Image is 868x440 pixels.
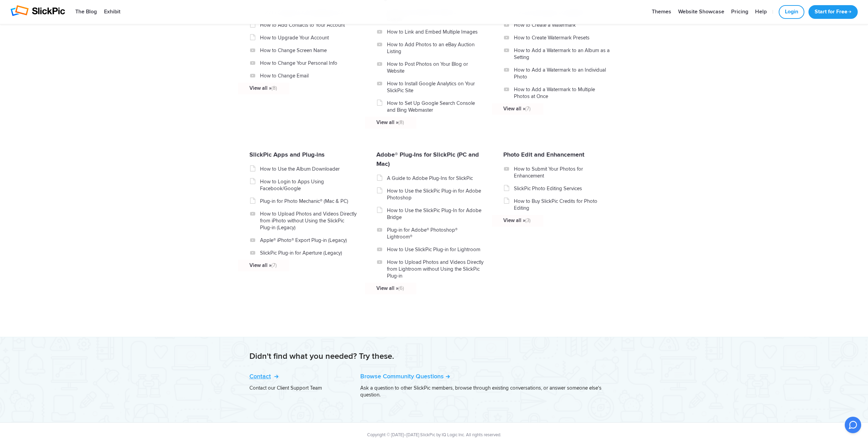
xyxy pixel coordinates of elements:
a: Photo Edit and Enhancement [503,151,584,158]
a: How to Change Your Personal Info [260,60,357,66]
a: How to Add a Watermark to Multiple Photos at Once [514,86,611,100]
a: How to Upload Photos and Videos Directly from iPhoto without Using the SlickPic Plug-in (Legacy) [260,210,357,231]
a: Contact our Client Support Team [249,385,322,391]
a: A Guide to Adobe Plug-Ins for SlickPic [387,175,484,182]
a: How to Add Contacts to Your Account [260,22,357,28]
a: How to Use the SlickPic Plug-in for Adobe Photoshop [387,187,484,201]
a: How to Set Up Google Search Console and Bing Webmaster [387,100,484,113]
a: How to Add a Watermark to an Individual Photo [514,66,611,80]
a: View all »(6) [376,285,473,292]
a: SlickPic Apps and Plug-ins [249,151,325,158]
a: View all »(7) [503,105,600,112]
a: How to Change Screen Name [260,47,357,54]
h2: Didn't find what you needed? Try these. [249,351,619,362]
a: How to Upgrade Your Account [260,34,357,41]
a: How to Post Photos on Your Blog or Website [387,61,484,74]
a: View all »(3) [503,217,600,224]
a: How to Use the Album Downloader [260,166,357,172]
a: Plug-in for Adobe® Photoshop® Lightroom® [387,227,484,240]
a: How to Upload Photos and Videos Directly from Lightroom without Using the SlickPic Plug-in [387,259,484,279]
a: How to Add a Watermark to an Album as a Setting [514,47,611,61]
a: SlickPic Photo Editing Services [514,185,611,192]
p: Ask a question to other SlickPic members, browse through existing conversations, or answer someon... [360,384,619,398]
a: How to Use SlickPic Plug-in for Lightroom [387,246,484,253]
a: View all »(8) [249,85,346,91]
div: Copyright © [DATE]–[DATE] SlickPic by IQ Logic Inc. All rights reserved. [249,431,619,438]
a: How to Use the SlickPic Plug-In for Adobe Bridge [387,207,484,221]
a: How to Change Email [260,72,357,79]
a: How to Buy SlickPic Credits for Photo Editing [514,198,611,211]
a: How to Add Photos to an eBay Auction Listing [387,41,484,55]
a: Plug-in for Photo Mechanic® (Mac & PC) [260,198,357,205]
a: Apple® iPhoto® Export Plug-in (Legacy) [260,237,357,244]
a: How to Create a Watermark [514,22,611,28]
a: Contact [249,372,277,380]
a: SlickPic Plug-in for Aperture (Legacy) [260,249,357,256]
a: How to Login to Apps Using Facebook/Google [260,178,357,192]
a: How to Install Google Analytics on Your SlickPic Site [387,80,484,94]
a: How to Create Watermark Presets [514,34,611,41]
a: View all »(7) [249,262,346,269]
a: [PERSON_NAME] [593,405,619,409]
a: How to Submit Your Photos for Enhancement [514,166,611,179]
a: Adobe® Plug-Ins for SlickPic (PC and Mac) [376,151,479,168]
a: Browse Community Questions [360,372,450,380]
a: View all »(8) [376,119,473,126]
a: How to Link and Embed Multiple Images [387,28,484,35]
